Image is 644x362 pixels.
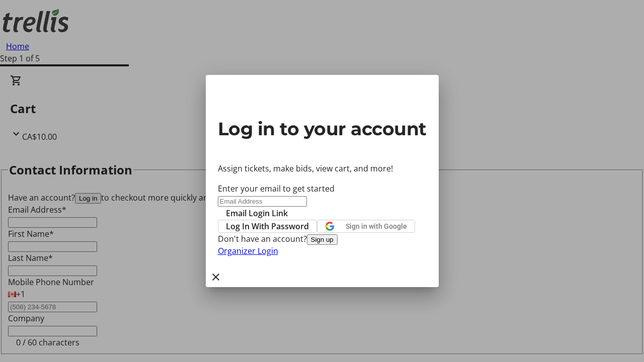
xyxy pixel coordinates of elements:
label: Enter your email to get started [218,183,335,194]
p: Assign tickets, make bids, view cart, and more! [218,162,427,174]
a: Organizer Login [218,245,278,256]
span: Email Login Link [226,207,288,219]
button: Email Login Link [218,207,296,219]
button: Sign in with Google [317,220,415,233]
button: Close [206,267,226,287]
span: Sign in with Google [346,222,407,230]
button: Sign up [307,234,338,245]
input: Email Address [218,196,307,207]
div: Don't have an account? [218,233,427,245]
span: Log In With Password [226,220,309,232]
button: Log In With Password [218,220,317,233]
h2: Log in to your account [218,115,427,142]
